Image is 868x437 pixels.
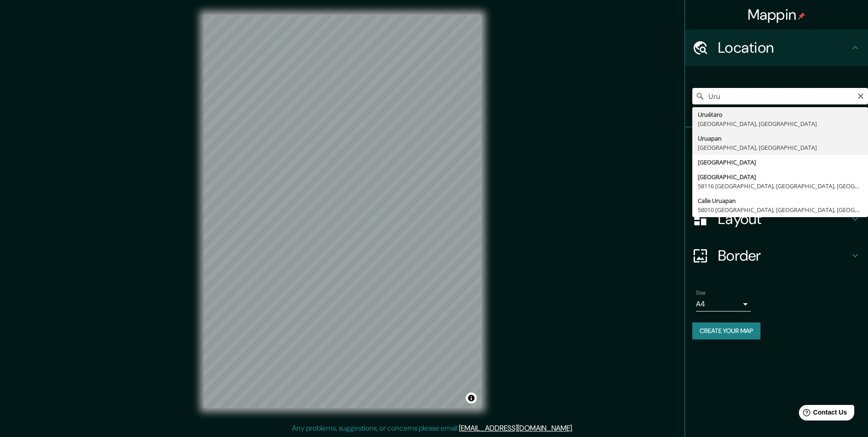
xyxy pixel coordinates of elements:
button: Create your map [692,322,760,339]
div: Calle Uruapan [698,196,863,205]
button: Clear [857,91,864,100]
div: A4 [696,297,751,311]
canvas: Map [204,15,481,408]
a: [EMAIL_ADDRESS][DOMAIN_NAME] [459,423,572,433]
div: Pins [685,127,868,164]
div: [GEOGRAPHIC_DATA], [GEOGRAPHIC_DATA] [698,119,863,128]
div: [GEOGRAPHIC_DATA] [698,158,863,167]
div: Uruapan [698,134,863,143]
div: [GEOGRAPHIC_DATA] [698,172,863,181]
div: Layout [685,201,868,237]
h4: Border [718,246,850,265]
div: Location [685,29,868,66]
div: . [573,423,575,434]
iframe: Help widget launcher [787,401,858,427]
input: Pick your city or area [692,88,868,104]
h4: Mappin [748,5,806,24]
h4: Layout [718,210,850,228]
div: 58010 [GEOGRAPHIC_DATA], [GEOGRAPHIC_DATA], [GEOGRAPHIC_DATA] [698,205,863,214]
label: Size [696,289,706,297]
p: Any problems, suggestions, or concerns please email . [292,423,573,434]
div: Style [685,164,868,201]
div: 58116 [GEOGRAPHIC_DATA], [GEOGRAPHIC_DATA], [GEOGRAPHIC_DATA] [698,181,863,191]
div: Uruétaro [698,110,863,119]
div: Border [685,237,868,274]
div: . [575,423,577,434]
img: pin-icon.png [798,12,805,20]
button: Toggle attribution [466,393,477,404]
h4: Location [718,38,850,57]
div: [GEOGRAPHIC_DATA], [GEOGRAPHIC_DATA] [698,143,863,152]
